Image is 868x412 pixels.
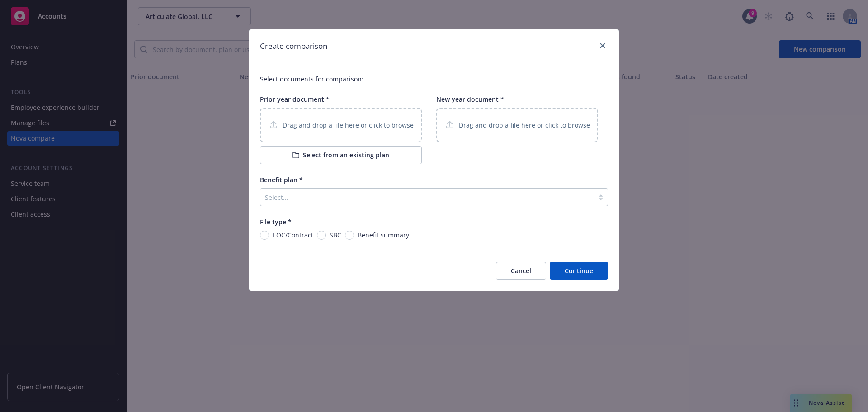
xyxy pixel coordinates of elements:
[330,230,341,240] span: SBC
[260,175,303,184] span: Benefit plan *
[496,262,546,280] button: Cancel
[550,262,608,280] button: Continue
[260,108,422,142] div: Drag and drop a file here or click to browse
[436,108,598,142] div: Drag and drop a file here or click to browse
[260,95,330,104] span: Prior year document *
[283,120,414,130] p: Drag and drop a file here or click to browse
[273,230,313,240] span: EOC/Contract
[436,95,504,104] span: New year document *
[260,231,269,240] input: EOC/Contract
[317,231,326,240] input: SBC
[260,218,292,226] span: File type *
[260,40,327,52] h1: Create comparison
[260,146,422,164] button: Select from an existing plan
[260,74,608,84] p: Select documents for comparison:
[459,120,590,130] p: Drag and drop a file here or click to browse
[345,231,354,240] input: Benefit summary
[597,40,608,51] a: close
[358,230,409,240] span: Benefit summary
